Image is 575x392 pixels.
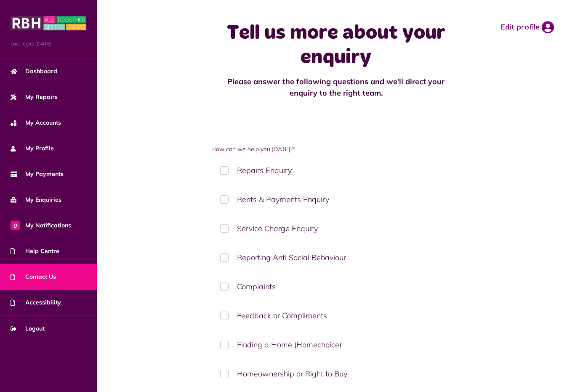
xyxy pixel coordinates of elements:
label: Homeownership or Right to Buy [211,361,460,386]
span: Accessibility [11,298,61,307]
label: Finding a Home (Homechoice) [211,332,460,357]
span: My Payments [11,170,64,179]
label: Service Charge Enquiry [211,216,460,241]
strong: Please answer the following questions and we'll direct your enquiry to the right team [227,77,445,98]
img: MyRBH [11,15,86,32]
label: Reporting Anti Social Behaviour [211,245,460,270]
label: Rents & Payments Enquiry [211,187,460,212]
label: Repairs Enquiry [211,158,460,183]
a: Edit profile [500,21,554,34]
label: How can we help you [DATE]? [211,145,460,154]
span: My Profile [11,144,54,153]
label: Feedback or Compliments [211,303,460,328]
span: My Notifications [11,221,71,230]
span: Dashboard [11,67,57,76]
span: Help Centre [11,247,59,256]
span: Last login: [DATE] [11,40,86,48]
span: 0 [11,221,20,230]
span: My Repairs [11,93,58,101]
label: Complaints [211,274,460,299]
strong: . [381,88,383,98]
span: Logout [11,324,45,333]
h1: Tell us more about your enquiry [225,21,447,69]
span: My Accounts [11,118,61,127]
span: Contact Us [11,272,56,281]
span: My Enquiries [11,195,61,204]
